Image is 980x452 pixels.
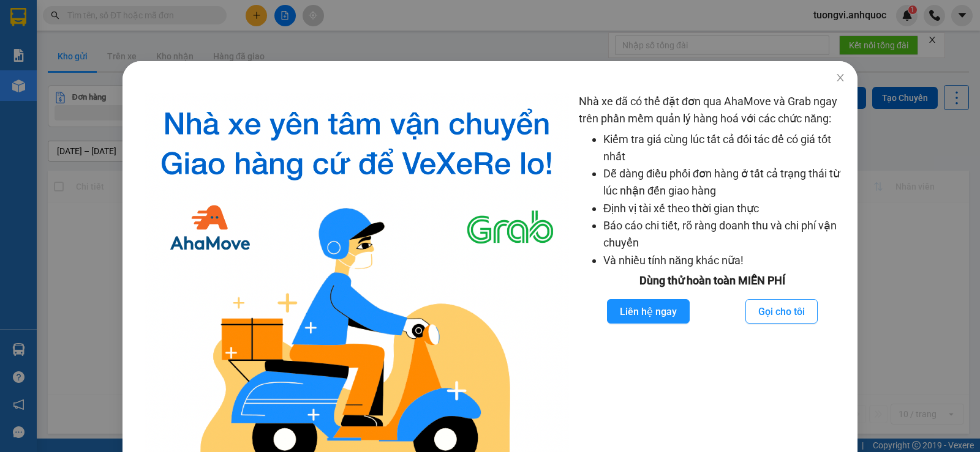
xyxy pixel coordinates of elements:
[603,200,845,217] li: Định vị tài xế theo thời gian thực
[603,165,845,200] li: Dễ dàng điều phối đơn hàng ở tất cả trạng thái từ lúc nhận đến giao hàng
[835,73,845,83] span: close
[620,304,677,319] span: Liên hệ ngay
[758,304,805,319] span: Gọi cho tôi
[579,272,845,289] div: Dùng thử hoàn toàn MIỄN PHÍ
[607,299,690,324] button: Liên hệ ngay
[823,61,858,95] button: Close
[603,217,845,252] li: Báo cáo chi tiết, rõ ràng doanh thu và chi phí vận chuyển
[603,131,845,166] li: Kiểm tra giá cùng lúc tất cả đối tác để có giá tốt nhất
[603,252,845,269] li: Và nhiều tính năng khác nữa!
[745,299,818,324] button: Gọi cho tôi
